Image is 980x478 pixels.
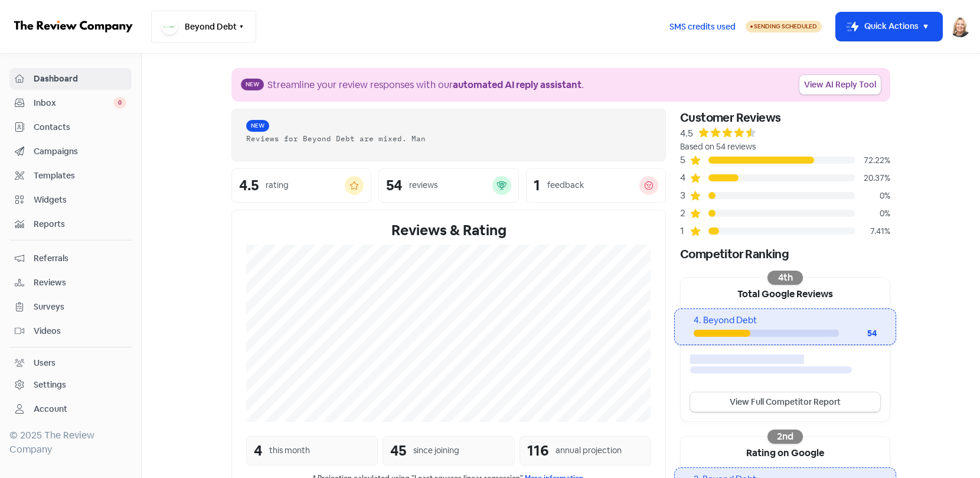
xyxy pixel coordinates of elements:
[453,79,582,91] b: automated AI reply assistant
[413,444,459,457] div: since joining
[855,207,890,220] div: 0%
[9,189,132,211] a: Widgets
[267,78,584,92] div: Streamline your review responses with our .
[9,141,132,162] a: Campaigns
[113,97,126,109] span: 0
[681,278,890,308] div: Total Google Reviews
[34,218,126,230] span: Reports
[34,194,126,206] span: Widgets
[231,168,371,203] a: 4.5rating
[34,301,126,313] span: Surveys
[767,430,803,444] div: 2nd
[9,165,132,187] a: Templates
[378,168,518,203] a: 54reviews
[34,170,126,182] span: Templates
[9,428,132,457] div: © 2025 The Review Company
[680,126,693,141] div: 4.5
[659,19,746,32] a: SMS credits used
[680,109,890,126] div: Customer Reviews
[680,141,890,153] div: Based on 54 reviews
[9,352,132,374] a: Users
[836,12,942,41] button: Quick Actions
[9,374,132,396] a: Settings
[9,248,132,269] a: Referrals
[34,277,126,289] span: Reviews
[246,120,269,132] span: New
[34,325,126,337] span: Videos
[9,296,132,318] a: Surveys
[246,220,651,241] div: Reviews & Rating
[680,206,690,220] div: 2
[246,133,651,144] div: Reviews for Beyond Debt are mixed. Man
[669,21,736,33] span: SMS credits used
[9,116,132,138] a: Contacts
[241,79,264,90] span: New
[9,320,132,342] a: Videos
[855,190,890,202] div: 0%
[9,398,132,420] a: Account
[34,252,126,265] span: Referrals
[269,444,310,457] div: this month
[690,392,880,412] a: View Full Competitor Report
[680,188,690,203] div: 3
[239,178,259,193] div: 4.5
[855,154,890,167] div: 72.22%
[390,440,406,461] div: 45
[839,327,877,340] div: 54
[547,179,584,191] div: feedback
[767,271,803,285] div: 4th
[151,11,256,43] button: Beyond Debt
[694,314,876,327] div: 4. Beyond Debt
[34,403,67,415] div: Account
[266,179,289,191] div: rating
[681,437,890,467] div: Rating on Google
[386,178,402,193] div: 54
[680,171,690,185] div: 4
[746,19,822,34] a: Sending Scheduled
[855,172,890,184] div: 20.37%
[34,97,113,109] span: Inbox
[680,245,890,263] div: Competitor Ranking
[556,444,622,457] div: annual projection
[680,153,690,167] div: 5
[34,73,126,85] span: Dashboard
[9,272,132,294] a: Reviews
[34,145,126,158] span: Campaigns
[527,440,548,461] div: 116
[534,178,540,193] div: 1
[526,168,666,203] a: 1feedback
[855,225,890,238] div: 7.41%
[34,357,55,369] div: Users
[34,121,126,134] span: Contacts
[9,92,132,114] a: Inbox 0
[34,379,66,391] div: Settings
[254,440,262,461] div: 4
[799,75,881,95] a: View AI Reply Tool
[409,179,437,191] div: reviews
[949,16,971,37] img: User
[9,68,132,90] a: Dashboard
[9,213,132,235] a: Reports
[680,224,690,238] div: 1
[754,22,817,30] span: Sending Scheduled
